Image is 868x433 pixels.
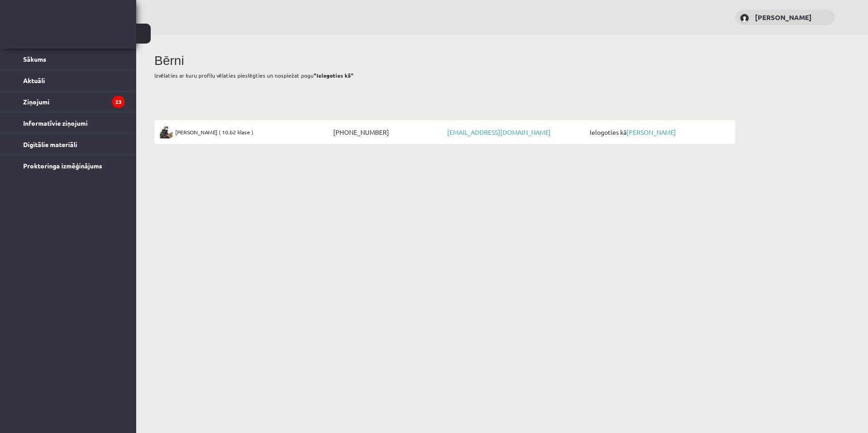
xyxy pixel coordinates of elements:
[23,162,102,170] span: Proktoringa izmēģinājums
[12,49,125,69] a: Sākums
[23,113,125,133] legend: Informatīvie ziņojumi
[23,91,125,112] legend: Ziņojumi
[12,91,125,112] a: Ziņojumi23
[112,96,125,108] i: 23
[23,55,46,63] span: Sākums
[331,126,445,138] span: [PHONE_NUMBER]
[755,13,812,22] a: [PERSON_NAME]
[740,14,749,23] img: Karīna Lipšāne
[447,128,551,136] a: [EMAIL_ADDRESS][DOMAIN_NAME]
[12,155,125,176] a: Proktoringa izmēģinājums
[314,72,354,79] b: "Ielogoties kā"
[160,126,173,138] img: Paula Lipšāne
[154,53,735,69] h1: Bērni
[12,134,125,155] a: Digitālie materiāli
[23,140,77,148] span: Digitālie materiāli
[626,128,676,136] a: [PERSON_NAME]
[154,71,735,79] p: Izvēlaties ar kuru profilu vēlaties pieslēgties un nospiežat pogu
[12,113,125,133] a: Informatīvie ziņojumi
[23,76,45,84] span: Aktuāli
[12,70,125,91] a: Aktuāli
[587,126,730,138] span: Ielogoties kā
[10,16,83,39] a: Rīgas 1. Tālmācības vidusskola
[175,126,253,138] span: [PERSON_NAME] ( 10.b2 klase )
